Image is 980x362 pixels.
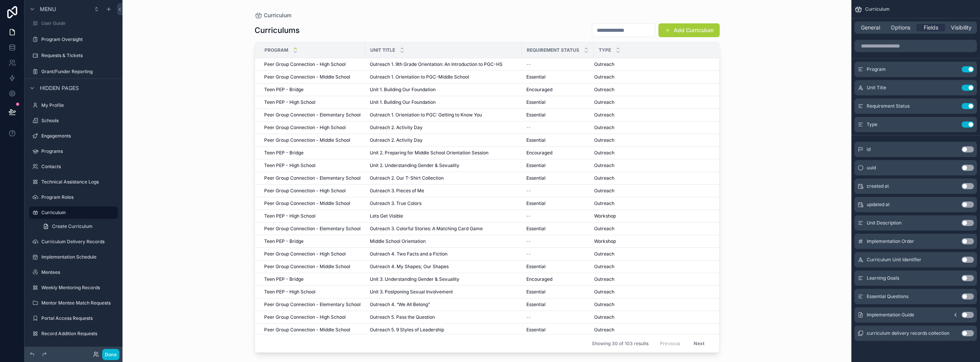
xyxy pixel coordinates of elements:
label: My Profile [41,102,116,108]
span: Options [891,24,910,31]
label: Curriculum [41,210,113,216]
span: Unit Title [370,47,395,53]
span: Hidden pages [40,84,79,92]
a: Mentees [29,266,118,278]
label: Weekly Mentoring Records [41,285,116,291]
span: Learning Goals [867,275,899,281]
a: My Profile [29,99,118,111]
label: Program Roles [41,194,116,200]
span: Create Curriculum [52,223,93,229]
span: Program [867,66,886,72]
span: id [867,146,871,152]
span: Unit Title [867,85,886,91]
button: Done [102,349,119,360]
span: Requirement Status [527,47,579,53]
span: Unit Description [867,220,902,226]
span: Showing 30 of 103 results [592,341,648,347]
a: Create Curriculum [38,220,118,233]
span: uuid [867,165,876,171]
label: Curriculum Delivery Records [41,239,116,245]
label: Portal Access Requests [41,315,116,321]
span: Curriculum Unit Identifier [867,257,921,263]
a: Implementation Schedule [29,251,118,263]
label: Grant/Funder Reporting [41,69,116,75]
a: User Guide [29,17,118,29]
label: Mentees [41,269,116,275]
a: Weekly Mentoring Records [29,282,118,294]
span: General [861,24,880,31]
a: Curriculum [29,206,118,219]
span: Curriculum [865,6,890,12]
label: Record Addition Requests [41,331,116,337]
a: Program Oversight [29,33,118,46]
span: updated at [867,201,890,208]
a: Schools [29,115,118,127]
label: Requests & Tickets [41,52,116,59]
span: Implementation Guide [867,312,914,318]
a: Requests & Tickets [29,49,118,62]
label: Program Oversight [41,36,116,43]
span: Menu [40,5,56,13]
label: Contacts [41,164,116,170]
span: Fields [924,24,938,31]
a: Portal Access Requests [29,312,118,324]
label: Schools [41,118,116,124]
span: Type [599,47,611,53]
label: Implementation Schedule [41,254,116,260]
a: Programs [29,145,118,157]
a: Program Roles [29,191,118,203]
a: Engagements [29,130,118,142]
label: Engagements [41,133,116,139]
span: created at [867,183,889,189]
span: Implementation Order [867,238,914,244]
a: Mentor Mentee Match Requests [29,297,118,309]
label: Mentor Mentee Match Requests [41,300,116,306]
span: Essential Questions [867,293,908,300]
span: Visibility [951,24,972,31]
a: Grant/Funder Reporting [29,66,118,78]
button: Next [688,337,710,349]
a: Contacts [29,161,118,173]
span: Requirement Status [867,103,910,109]
a: Record Addition Requests [29,328,118,340]
label: User Guide [41,20,116,26]
label: Programs [41,148,116,154]
a: Curriculum Delivery Records [29,236,118,248]
label: Technical Assistance Logs [41,179,116,185]
span: Type [867,121,877,128]
span: curriculum delivery records collection [867,330,949,336]
a: Technical Assistance Logs [29,176,118,188]
span: Program [265,47,288,53]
